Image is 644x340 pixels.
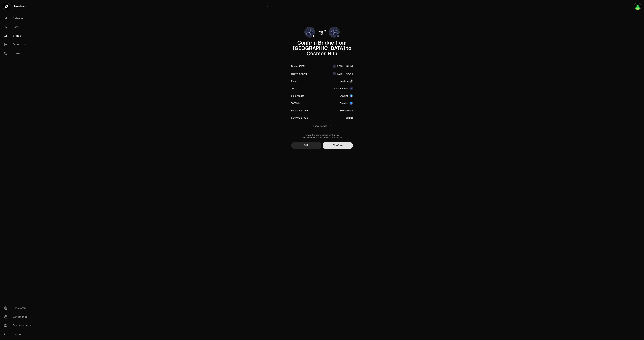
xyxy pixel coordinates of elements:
a: Earn [1,23,36,32]
a: Documentation [1,321,36,330]
button: Staking [340,102,353,105]
span: Neutron [340,79,348,83]
div: From [291,79,297,83]
a: Balance [1,14,36,23]
a: Orderbook [1,40,36,49]
a: Ecosystem [1,304,36,313]
div: Receive ATOM [291,72,307,75]
div: Staking [340,94,348,98]
img: ATOM Logo [333,72,336,75]
img: Cosmos Hub Logo [350,87,353,90]
div: Show Details [313,124,327,128]
div: From Wallet [291,94,304,98]
div: Confirm Bridge from [GEOGRAPHIC_DATA] to Cosmos Hub [291,40,353,56]
img: ATOM Logo [305,27,315,37]
div: Bridge ATOM [291,65,305,68]
div: Review the above before confirming. Once made, your transaction is irreversible. [291,134,353,139]
img: Neutron Logo [312,35,315,38]
span: Cosmos Hub [334,87,348,90]
div: Estimated Fees [291,116,308,120]
div: Staking [340,102,348,105]
div: To Wallet [291,102,301,105]
a: Bridge [1,32,36,40]
a: Governance [1,313,36,321]
button: Confirm [323,142,353,149]
button: Edit [291,142,321,149]
img: Staking [634,3,641,10]
div: To [291,87,294,90]
div: <$0.01 [345,116,353,120]
img: ATOM Logo [333,65,336,68]
a: Support [1,330,36,339]
button: Show Details [291,122,353,130]
a: Stake [1,49,36,58]
img: ATOM Logo [329,27,339,37]
img: Neutron Logo [350,79,353,83]
img: Account Image [350,94,353,98]
div: Estimated Time [291,109,308,112]
img: Cosmos Hub Logo [337,35,340,38]
img: Account Image [350,102,353,105]
button: Staking [340,94,353,98]
div: 30 seconds [340,109,353,112]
